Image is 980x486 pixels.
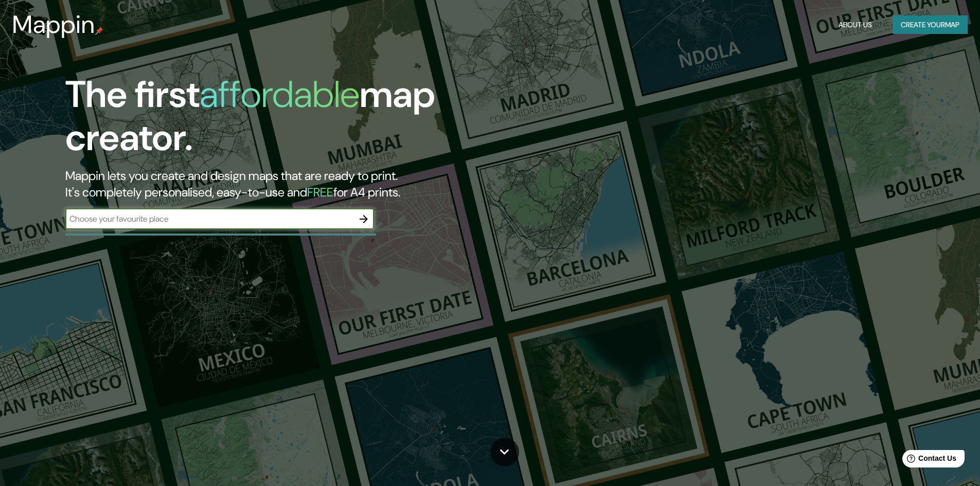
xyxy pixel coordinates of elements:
iframe: Help widget launcher [888,446,969,475]
h2: Mappin lets you create and design maps that are ready to print. It's completely personalised, eas... [65,168,556,201]
h1: affordable [200,70,360,118]
h3: Mappin [12,10,95,39]
input: Choose your favourite place [65,213,353,225]
img: mappin-pin [95,27,103,35]
button: Create yourmap [893,15,968,34]
h1: The first map creator. [65,73,556,168]
button: About Us [834,15,876,34]
h5: FREE [307,184,333,200]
